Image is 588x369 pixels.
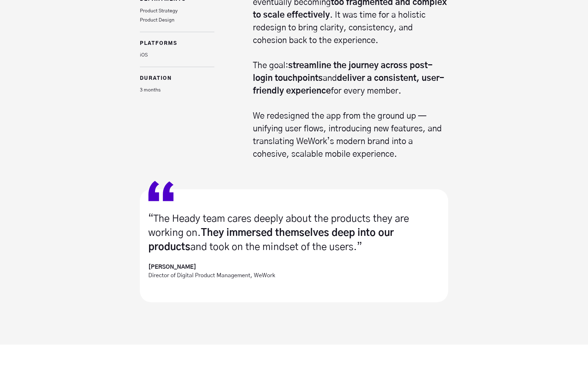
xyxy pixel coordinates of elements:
[140,41,214,46] h3: platforms
[148,228,394,252] strong: They immersed themselves deep into our products
[253,61,433,83] strong: streamline the journey across post-login touchpoints
[140,76,214,81] h3: duration
[140,6,214,32] p: Product Strategy Product Design
[140,85,214,102] p: 3 months
[253,110,448,161] p: We redesigned the app from the ground up — unifying user flows, introducing new features, and tra...
[253,59,448,97] p: The goal: and for every member.
[140,50,214,67] p: iOS
[148,181,174,201] img: Quote Image
[148,264,196,270] strong: [PERSON_NAME]
[148,212,440,254] p: “The Heady team cares deeply about the products they are working on. and took on the mindset of t...
[148,263,440,280] p: Director of Digital Product Management, WeWork
[253,74,444,95] strong: deliver a consistent, user-friendly experience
